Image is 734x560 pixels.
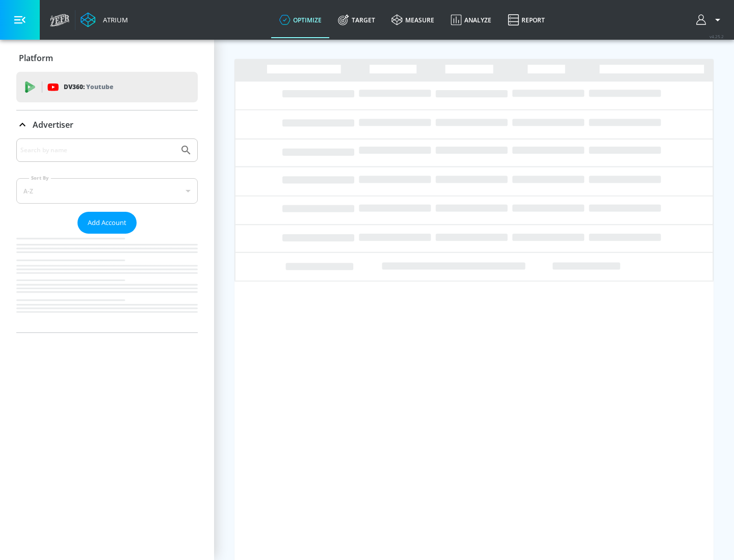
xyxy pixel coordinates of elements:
a: optimize [271,2,330,38]
p: Platform [19,52,53,64]
div: Advertiser [16,138,198,332]
div: Advertiser [16,110,198,139]
p: DV360: [64,81,113,93]
a: Atrium [81,12,128,27]
nav: list of Advertiser [16,234,198,332]
div: Platform [16,44,198,72]
label: Sort By [29,175,51,181]
button: Add Account [77,212,137,234]
a: Analyze [442,2,500,38]
p: Youtube [86,81,113,92]
div: A-Z [16,178,198,204]
a: Report [500,2,553,38]
div: DV360: Youtube [16,72,198,102]
p: Advertiser [33,119,73,130]
a: measure [383,2,442,38]
span: Add Account [88,217,126,229]
a: Target [330,2,383,38]
div: Atrium [99,15,128,24]
input: Search by name [20,144,175,157]
span: v 4.25.2 [710,34,724,39]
